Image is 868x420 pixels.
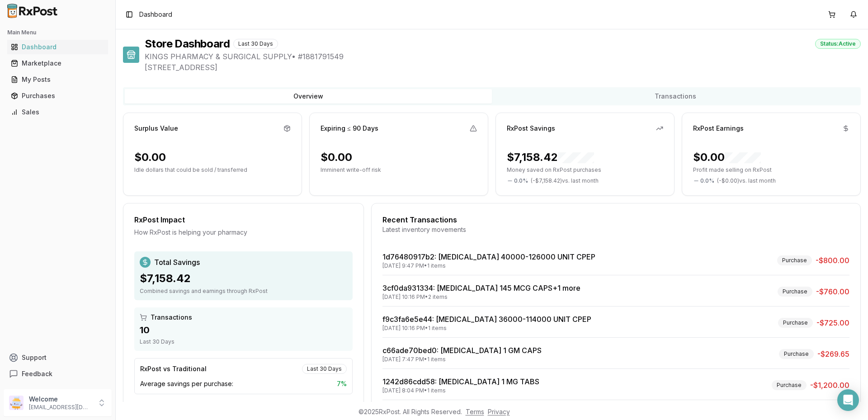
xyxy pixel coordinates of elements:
[7,104,108,120] a: Sales
[145,51,861,62] span: KINGS PHARMACY & SURGICAL SUPPLY • # 1881791549
[321,124,378,133] div: Expiring ≤ 90 Days
[4,366,112,382] button: Feedback
[139,10,172,19] span: Dashboard
[507,166,663,174] p: Money saved on RxPost purchases
[693,124,744,133] div: RxPost Earnings
[717,177,776,184] span: ( - $0.00 ) vs. last month
[700,177,714,184] span: 0.0 %
[382,387,539,394] div: [DATE] 8:04 PM • 1 items
[778,287,812,297] div: Purchase
[4,56,112,71] button: Marketplace
[382,356,542,363] div: [DATE] 7:47 PM • 1 items
[134,214,353,225] div: RxPost Impact
[382,325,591,332] div: [DATE] 10:16 PM • 1 items
[382,262,595,269] div: [DATE] 9:47 PM • 1 items
[772,380,807,390] div: Purchase
[11,59,104,68] div: Marketplace
[7,88,108,104] a: Purchases
[7,29,108,36] h2: Main Menu
[4,349,112,366] button: Support
[140,324,347,336] div: 10
[4,4,61,18] img: RxPost Logo
[816,317,849,328] span: -$725.00
[382,252,595,261] a: 1d76480917b2: [MEDICAL_DATA] 40000-126000 UNIT CPEP
[145,62,861,73] span: [STREET_ADDRESS]
[134,166,291,174] p: Idle dollars that could be sold / transferred
[817,349,849,359] span: -$269.65
[382,283,580,293] a: 3cf0da931334: [MEDICAL_DATA] 145 MCG CAPS+1 more
[4,105,112,119] button: Sales
[382,346,542,355] a: c66ade70bed0: [MEDICAL_DATA] 1 GM CAPS
[134,150,166,165] div: $0.00
[488,408,510,415] a: Privacy
[4,72,112,87] button: My Posts
[140,364,207,373] div: RxPost vs Traditional
[382,293,580,301] div: [DATE] 10:16 PM • 2 items
[779,349,814,359] div: Purchase
[134,124,178,133] div: Surplus Value
[11,91,104,100] div: Purchases
[531,177,599,184] span: ( - $7,158.42 ) vs. last month
[134,228,353,237] div: How RxPost is helping your pharmacy
[507,124,555,133] div: RxPost Savings
[302,364,347,374] div: Last 30 Days
[125,89,492,104] button: Overview
[11,75,104,84] div: My Posts
[7,55,108,71] a: Marketplace
[233,39,278,49] div: Last 30 Days
[9,396,24,410] img: User avatar
[816,255,849,266] span: -$800.00
[29,404,92,411] p: [EMAIL_ADDRESS][DOMAIN_NAME]
[837,389,859,411] div: Open Intercom Messenger
[29,395,92,404] p: Welcome
[810,380,849,391] span: -$1,200.00
[382,377,539,386] a: 1242d86cdd58: [MEDICAL_DATA] 1 MG TABS
[816,286,849,297] span: -$760.00
[382,315,591,324] a: f9c3fa6e5e44: [MEDICAL_DATA] 36000-114000 UNIT CPEP
[4,89,112,103] button: Purchases
[693,166,849,174] p: Profit made selling on RxPost
[321,166,477,174] p: Imminent write-off risk
[140,271,347,286] div: $7,158.42
[140,338,347,345] div: Last 30 Days
[466,408,484,415] a: Terms
[514,177,528,184] span: 0.0 %
[7,71,108,88] a: My Posts
[815,39,861,49] div: Status: Active
[7,39,108,55] a: Dashboard
[11,108,104,117] div: Sales
[140,379,233,388] span: Average savings per purchase:
[151,313,192,322] span: Transactions
[321,150,352,165] div: $0.00
[4,40,112,54] button: Dashboard
[11,42,104,52] div: Dashboard
[492,89,859,104] button: Transactions
[337,379,347,388] span: 7 %
[139,10,172,19] nav: breadcrumb
[140,288,347,295] div: Combined savings and earnings through RxPost
[382,214,849,225] div: Recent Transactions
[777,255,812,265] div: Purchase
[778,318,813,328] div: Purchase
[693,150,761,165] div: $0.00
[22,369,52,378] span: Feedback
[507,150,594,165] div: $7,158.42
[145,37,230,51] h1: Store Dashboard
[382,225,849,234] div: Latest inventory movements
[154,257,200,268] span: Total Savings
